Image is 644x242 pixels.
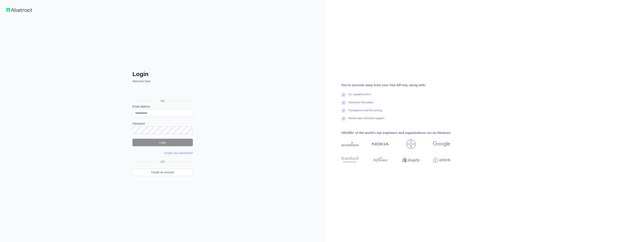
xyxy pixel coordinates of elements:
[341,100,346,105] img: check mark
[341,108,346,113] img: check mark
[132,139,193,146] button: Login
[132,79,193,83] p: Welcome back
[348,92,371,100] div: 15+ powerful API's
[348,108,382,116] div: Transparent and fair pricing
[341,156,359,164] img: stanford university
[406,139,416,149] img: bayer
[433,156,450,164] img: airbnb
[402,156,420,164] img: shopify
[372,139,389,149] img: nokia
[157,99,168,103] span: OR
[132,105,193,108] label: Email address
[348,116,385,124] div: World-class technical support
[348,100,374,108] div: Generous free plans
[130,88,194,96] iframe: Sign in with Google Button
[132,168,193,176] a: Create an account
[164,151,193,155] a: Forgot your password?
[132,122,193,126] label: Password
[341,83,463,88] div: You're seconds away from your free API key, along with:
[372,156,389,164] img: payoneer
[132,71,193,78] h2: Login
[6,8,32,12] img: Workflow
[433,139,450,149] img: google
[341,92,346,97] img: check mark
[159,160,166,164] span: OR
[341,139,359,149] img: accenture
[341,116,346,121] img: check mark
[341,131,463,135] div: 100,000+ of the world's top engineers and organizations run on Abstract:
